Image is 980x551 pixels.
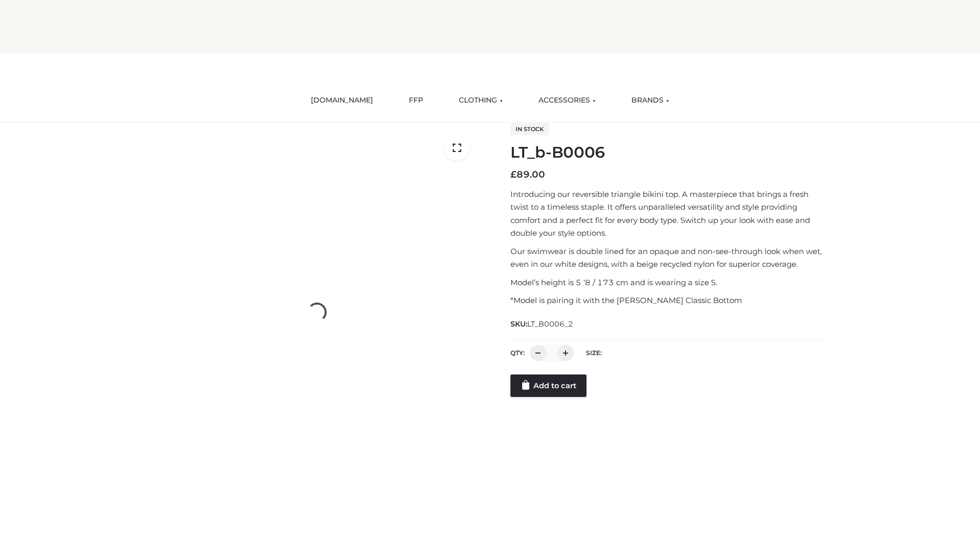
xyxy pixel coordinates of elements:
a: ACCESSORIES [531,89,603,112]
span: LT_B0006_2 [527,319,573,329]
p: Model’s height is 5 ‘8 / 173 cm and is wearing a size S. [510,276,828,289]
label: Size: [586,349,602,357]
span: £ [510,169,517,180]
bdi: 89.00 [510,169,545,180]
span: In stock [510,123,549,135]
a: FFP [401,89,431,112]
a: Add to cart [510,374,586,397]
a: BRANDS [624,89,677,112]
h1: LT_b-B0006 [510,143,828,162]
label: QTY: [510,349,525,357]
p: Our swimwear is double lined for an opaque and non-see-through look when wet, even in our white d... [510,245,828,271]
a: CLOTHING [451,89,510,112]
p: *Model is pairing it with the [PERSON_NAME] Classic Bottom [510,294,828,307]
p: Introducing our reversible triangle bikini top. A masterpiece that brings a fresh twist to a time... [510,188,828,240]
span: SKU: [510,318,574,330]
a: [DOMAIN_NAME] [303,89,381,112]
